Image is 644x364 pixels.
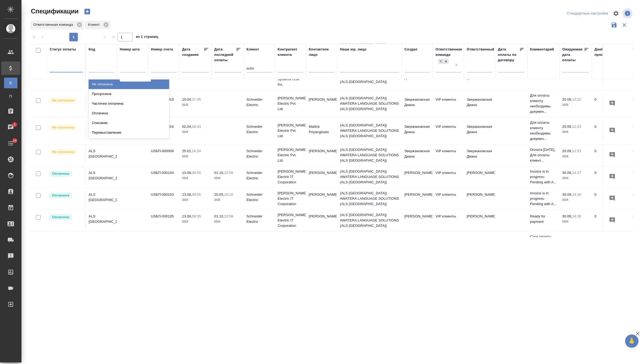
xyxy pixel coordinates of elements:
td: (ALS [GEOGRAPHIC_DATA]) AWATERA LANGUAGE SOLUTIONS (ALS [GEOGRAPHIC_DATA]) [337,234,402,256]
td: 0 [592,146,623,165]
span: Спецификации [30,7,79,16]
td: (ALS [GEOGRAPHIC_DATA]) AWATERA LANGUAGE SOLUTIONS (ALS [GEOGRAPHIC_DATA]) [337,144,402,166]
p: 2024 [182,176,209,181]
p: [PERSON_NAME] Electric IT Corporation [278,191,303,207]
div: Частично оплачена [89,99,169,108]
div: Наше юр. лицо [340,47,367,52]
td: VIP клиенты [433,189,464,208]
a: П [4,91,17,102]
p: 12:22 [572,97,581,101]
td: 0 [592,168,623,186]
p: 2025 [562,154,589,159]
td: [PERSON_NAME] [402,211,433,230]
p: 30.09, [562,171,572,175]
td: ALS [GEOGRAPHIC_DATA]-1181 [86,146,117,165]
div: Списание [89,118,169,128]
p: Для оплаты клиенту необходимы докумен... [530,120,557,141]
td: Звержановская Диана [464,121,495,140]
p: Schneider Electric [247,192,272,203]
p: Schneider Electric [247,124,272,135]
p: Оплата [DATE], Для оплаты клиент... [530,147,557,163]
td: [PERSON_NAME] [306,168,337,186]
p: 2025 [182,129,209,135]
td: ALS [GEOGRAPHIC_DATA]-1216 [86,121,117,140]
p: 30.09, [562,192,572,196]
div: Номер акта [120,47,140,52]
p: 20.09, [562,125,572,129]
p: 13.08, [182,192,192,196]
div: Не оплачена [89,79,169,89]
td: [PERSON_NAME] [402,189,433,208]
td: Звержановская Диана [402,146,433,165]
p: 23:59 [224,214,233,218]
a: 14 [1,137,20,150]
td: Звержановская Диана [402,94,433,113]
p: 20.09, [562,97,572,101]
div: Перевыставление [89,128,169,137]
td: [PERSON_NAME] [402,235,433,254]
div: VIP клиенты [438,58,450,65]
div: Номер счета [151,47,173,52]
td: VIP клиенты [433,146,464,165]
p: 19:10 [224,192,233,196]
div: Создал [404,47,417,52]
a: В [4,78,17,88]
p: 2025 [562,102,589,108]
p: 2024 [182,197,209,203]
td: 0 [592,189,623,208]
td: Звержановская Диана [402,121,433,140]
p: [PERSON_NAME] Electric IT Corporation [278,169,303,185]
p: Не оплачена [52,149,74,155]
p: 2024 [182,219,209,224]
td: [PERSON_NAME] [306,211,337,230]
p: 25.02, [182,149,192,153]
div: Код [89,47,95,52]
div: Просрочена [89,89,169,99]
p: 09:55 [192,214,201,218]
p: 12:23 [572,125,581,129]
div: split button [566,9,610,18]
p: 2025 [562,129,589,135]
p: 10.04, [182,97,192,101]
button: Сбросить фильтры [619,20,629,30]
td: (ALS [GEOGRAPHIC_DATA]) AWATERA LANGUAGE SOLUTIONS (ALS [GEOGRAPHIC_DATA]) [337,93,402,114]
p: 20.09, [562,149,572,153]
p: 2024 [562,219,589,224]
span: 🙏 [627,336,636,347]
p: 02.04, [182,125,192,129]
p: 09:55 [192,171,201,175]
p: Не оплачена [52,98,74,103]
p: 20.05, [214,192,224,196]
td: 0 [592,121,623,140]
div: Дата создания [182,47,204,57]
p: Schneider Electric [247,214,272,224]
p: 01.10, [214,171,224,175]
div: Ответственный [467,47,494,52]
td: ALS [GEOGRAPHIC_DATA]-1123 [86,211,117,230]
p: 16:24 [192,149,201,153]
td: ALS [GEOGRAPHIC_DATA]-1121 [86,168,117,186]
td: [PERSON_NAME] [306,94,337,113]
div: Дата последней оплаты [214,47,236,63]
p: 16:43 [192,125,201,129]
td: USБП-000103 [148,189,179,208]
td: VIP клиенты [433,94,464,113]
p: 2024 [214,176,241,181]
td: USБП-000049 [148,235,179,254]
p: 30.09, [562,214,572,218]
p: 2024 [214,219,241,224]
td: (ALS [GEOGRAPHIC_DATA]) AWATERA LANGUAGE SOLUTIONS (ALS [GEOGRAPHIC_DATA]) [337,120,402,141]
td: USБП-000009 [148,146,179,165]
a: 1 [1,121,20,134]
div: Оплачена [89,108,169,118]
td: VIP клиенты [433,168,464,186]
button: Создать [81,7,94,16]
div: Клиент [85,21,111,29]
p: [PERSON_NAME] Electric Pvt. Ltd. [278,147,303,163]
p: 01.10, [214,214,224,218]
td: VIP клиенты [433,211,464,230]
div: Дата оплаты по договору [498,47,519,63]
div: Ответственная команда [30,21,84,29]
p: Ready for payment [530,214,557,224]
p: [PERSON_NAME] Electric Pvt. Ltd. [278,96,303,112]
